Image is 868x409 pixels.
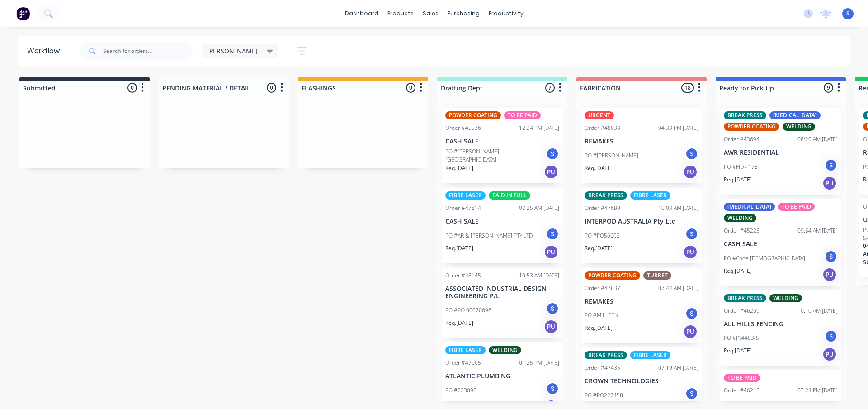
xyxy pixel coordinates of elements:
div: WELDING [783,123,815,131]
div: FIBRE LASER [630,351,670,359]
p: Req. [DATE] [445,319,473,327]
div: 09:54 AM [DATE] [797,227,838,235]
p: ATLANTIC PLUMBING [445,372,559,380]
div: TO BE PAID [504,111,541,119]
div: TURRET [643,271,671,280]
div: Order #48038 [585,124,620,132]
p: PO #[PERSON_NAME][GEOGRAPHIC_DATA] [445,147,546,164]
p: ASSOCIATED INDUSTRIAL DESIGN ENGINEERING P/L [445,285,559,300]
div: PU [683,245,698,259]
p: PO #FID - 178 [724,163,758,171]
div: BREAK PRESS [585,351,627,359]
div: PU [822,347,837,361]
div: WELDING [724,214,756,222]
div: FIBRE LASERPAID IN FULLOrder #4781407:25 AM [DATE]CASH SALEPO #AR & [PERSON_NAME] PTY LTDSReq.[DA... [442,188,563,263]
p: Req. [DATE] [585,244,613,252]
div: FIBRE LASER [445,346,486,354]
p: CASH SALE [724,240,838,248]
span: [PERSON_NAME] [207,46,258,56]
p: PO #PO56602 [585,232,620,240]
div: S [546,382,559,395]
div: S [685,147,698,161]
span: S [846,10,849,18]
p: ALL HILLS FENCING [724,320,838,328]
div: Order #47837 [585,284,620,292]
div: FIBRE LASER [630,191,670,200]
input: Search for orders... [103,42,193,60]
p: PO #PO227458 [585,391,623,399]
div: products [383,7,418,20]
div: URGENT [585,111,614,119]
div: BREAK PRESS [585,191,627,200]
div: sales [418,7,443,20]
div: [MEDICAL_DATA] [769,111,821,119]
div: Order #47680 [585,204,620,212]
div: WELDING [489,346,521,354]
div: Order #43694 [724,135,759,143]
div: POWDER COATINGTO BE PAIDOrder #4553612:24 PM [DATE]CASH SALEPO #[PERSON_NAME][GEOGRAPHIC_DATA]SRe... [442,108,563,183]
div: POWDER COATING [445,111,501,119]
div: Order #45536 [445,124,481,132]
div: BREAK PRESSWELDINGOrder #4626910:10 AM [DATE]ALL HILLS FENCINGPO #JN4483-5SReq.[DATE]PU [720,290,841,366]
div: 12:24 PM [DATE] [519,124,559,132]
div: PU [822,176,837,190]
p: Req. [DATE] [445,399,473,407]
div: PU [544,245,558,259]
div: WELDING [769,294,802,302]
img: Factory [16,7,30,20]
p: Req. [DATE] [585,164,613,172]
p: REMAKES [585,298,698,305]
div: S [546,302,559,315]
div: Workflow [27,46,64,57]
p: PO #JN4483-5 [724,334,759,342]
p: PO #AR & [PERSON_NAME] PTY LTD [445,232,533,240]
div: POWDER COATINGTURRETOrder #4783707:44 AM [DATE]REMAKESPO #MILLEENSReq.[DATE]PU [581,268,702,343]
div: POWDER COATING [585,271,640,280]
p: PO #[PERSON_NAME] [585,152,638,160]
p: INTERPOD AUSTRALIA Pty Ltd [585,218,698,225]
div: PAID IN FULL [489,191,530,200]
div: Order #47005 [445,359,481,367]
div: S [546,227,559,241]
div: POWDER COATING [724,123,779,131]
div: S [824,250,838,263]
div: BREAK PRESS[MEDICAL_DATA]POWDER COATINGWELDINGOrder #4369408:20 AM [DATE]AWR RESIDENTIALPO #FID -... [720,108,841,195]
p: CASH SALE [445,218,559,225]
div: 08:20 AM [DATE] [797,135,838,143]
div: S [685,387,698,400]
p: Req. [DATE] [445,164,473,172]
div: Order #47814 [445,204,481,212]
div: 07:25 AM [DATE] [519,204,559,212]
div: Order #48145 [445,271,481,280]
p: REMAKES [585,138,698,145]
div: BREAK PRESS [724,294,766,302]
div: productivity [484,7,528,20]
p: CASH SALE [445,138,559,145]
div: 10:10 AM [DATE] [797,307,838,315]
div: PU [544,165,558,179]
p: Req. [DATE] [585,324,613,332]
div: PU [683,165,698,179]
div: PU [822,267,837,282]
p: Req. [DATE] [724,347,752,355]
p: PO #PO 00070696 [445,306,491,314]
div: [MEDICAL_DATA] [724,203,775,211]
div: FIBRE LASER [445,191,486,200]
div: Order #46269 [724,307,759,315]
p: Req. [DATE] [724,267,752,275]
div: PU [544,319,558,334]
div: 01:25 PM [DATE] [519,359,559,367]
div: PU [683,324,698,339]
div: 04:33 PM [DATE] [658,124,698,132]
p: Req. [DATE] [724,176,752,184]
div: 07:19 AM [DATE] [658,364,698,372]
div: purchasing [443,7,484,20]
div: S [685,227,698,241]
div: S [685,307,698,320]
div: 07:44 AM [DATE] [658,284,698,292]
div: 10:53 AM [DATE] [519,271,559,280]
div: Order #47435 [585,364,620,372]
p: CASH SALE [724,400,838,408]
div: [MEDICAL_DATA]TO BE PAIDWELDINGOrder #4522309:54 AM [DATE]CASH SALEPO #Code [DEMOGRAPHIC_DATA]SRe... [720,199,841,286]
div: BREAK PRESSFIBRE LASEROrder #4768010:03 AM [DATE]INTERPOD AUSTRALIA Pty LtdPO #PO56602SReq.[DATE]PU [581,188,702,263]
